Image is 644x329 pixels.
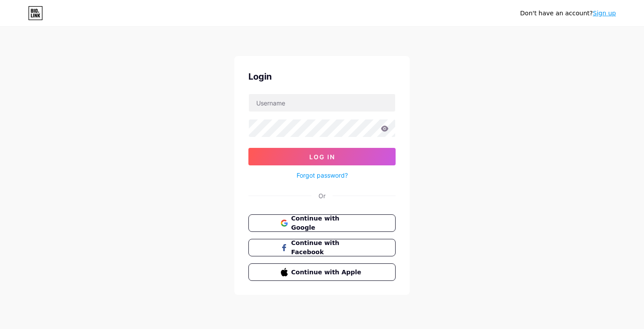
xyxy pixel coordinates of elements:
[248,70,396,83] div: Login
[291,268,364,277] span: Continue with Apple
[249,94,395,112] input: Username
[248,239,396,256] button: Continue with Facebook
[248,214,396,232] button: Continue with Google
[248,148,396,165] button: Log In
[309,153,335,161] span: Log In
[291,214,364,232] span: Continue with Google
[291,238,364,257] span: Continue with Facebook
[318,191,326,200] div: Or
[297,171,348,180] a: Forgot password?
[248,263,396,281] button: Continue with Apple
[520,9,616,18] div: Don't have an account?
[593,10,616,17] a: Sign up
